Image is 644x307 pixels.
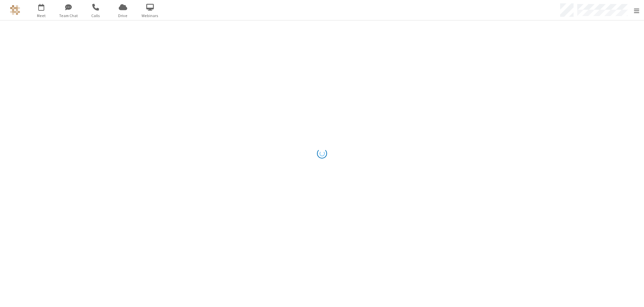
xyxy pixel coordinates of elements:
[138,13,163,19] span: Webinars
[10,5,20,15] img: QA Selenium DO NOT DELETE OR CHANGE
[56,13,81,19] span: Team Chat
[110,13,136,19] span: Drive
[29,13,54,19] span: Meet
[83,13,108,19] span: Calls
